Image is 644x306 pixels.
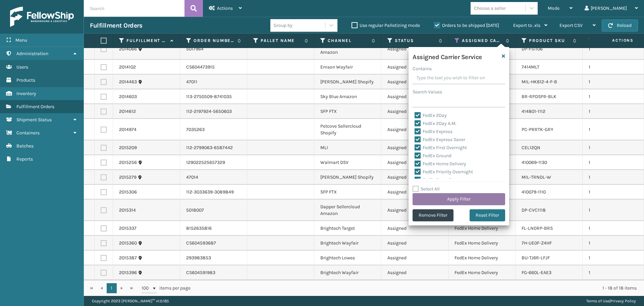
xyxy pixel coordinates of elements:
span: Reports [16,156,33,162]
span: items per page [142,283,191,293]
a: 410079-1110 [522,189,546,195]
span: Products [16,77,35,83]
td: Assigned [381,60,448,75]
td: FedEx Home Delivery [448,265,516,280]
label: Product SKU [529,38,570,44]
span: Administration [16,51,48,56]
a: 2015387 [119,255,137,261]
a: Terms of Use [586,299,609,303]
div: 1 - 18 of 18 items [200,285,637,292]
div: | [586,296,636,306]
a: Privacy Policy [610,299,636,303]
label: FedEx SmartPost [415,177,459,183]
td: Petcove Sellercloud Shopify [314,119,381,140]
td: Assigned [381,170,448,185]
td: CS604591983 [180,265,247,280]
span: Shipment Status [16,117,52,123]
a: 2015306 [119,189,137,195]
label: FedEx Home Delivery [415,161,466,167]
label: FedEx 2Day A.M. [415,121,457,126]
span: Actions [217,5,233,11]
button: Remove Filter [413,209,453,221]
td: Assigned [381,200,448,221]
td: Assigned [381,119,448,140]
td: Assigned [381,155,448,170]
label: Use regular Palletizing mode [352,23,420,28]
div: Choose a seller [474,5,506,12]
td: 47011 [180,75,247,89]
label: FedEx 2Day [415,113,447,118]
td: Brightech Wayfair [314,265,381,280]
td: [PERSON_NAME] Shopify [314,170,381,185]
span: Actions [591,35,638,46]
a: 2014102 [119,64,136,71]
img: logo [10,7,74,27]
a: 2014066 [119,46,137,52]
a: DP-CVC1118 [522,207,546,213]
td: 112-3033639-3089849 [180,185,247,200]
label: FedEx Express Saver [415,137,465,142]
span: Mode [548,5,559,11]
td: Assigned [381,251,448,265]
span: Inventory [16,91,36,96]
label: Select All [413,186,440,192]
label: Orders to be shipped [DATE] [434,23,499,28]
td: Assigned [381,38,448,60]
a: MIL-TRNDL-W [522,174,551,180]
p: Copyright 2023 [PERSON_NAME]™ v 1.0.185 [92,296,169,306]
td: MLI [314,140,381,155]
a: 2014603 [119,93,137,100]
td: Emson Wayfair [314,60,381,75]
span: 100 [142,285,152,292]
a: 2015279 [119,174,137,181]
td: 8152635816 [180,221,247,236]
label: Contains [413,65,432,72]
td: Brightech Target [314,221,381,236]
td: Assigned [381,89,448,104]
label: FedEx Priority Overnight [415,169,473,175]
span: Containers [16,130,40,136]
button: Apply Filter [413,193,505,205]
td: 112-2799063-6587442 [180,140,247,155]
label: FedEx Express [415,129,452,134]
h3: Fulfillment Orders [90,21,142,30]
td: Assigned [381,265,448,280]
div: Group by [274,22,292,29]
a: CEL12QN [522,145,540,150]
a: 414801-1112 [522,108,545,114]
td: 47014 [180,170,247,185]
td: SFP FTX [314,104,381,119]
a: FL-LNDRP-BRS [522,225,553,231]
label: Order Number [194,38,234,44]
a: 2015337 [119,225,137,232]
a: 7H-UE0F-Z4HF [522,240,552,246]
td: Assigned [381,236,448,251]
td: SFP FTX [314,185,381,200]
a: 2015396 [119,269,137,276]
span: Export to .xls [513,23,540,28]
td: FedEx Home Delivery [448,236,516,251]
td: 129022525657329 [180,155,247,170]
a: 2014463 [119,79,137,85]
label: FedEx Ground [415,153,451,159]
a: 7414MLT [522,64,539,70]
span: Users [16,64,28,70]
span: Batches [16,143,34,149]
td: Sky Blue Amazon [314,89,381,104]
label: Status [395,38,435,44]
td: Brightech Lowes [314,251,381,265]
h4: Assigned Carrier Service [413,51,482,61]
button: Reset Filter [470,209,505,221]
a: 2014974 [119,126,137,133]
span: Fulfillment Orders [16,104,54,110]
label: FedEx First Overnight [415,145,467,150]
td: Dapper Sellercloud Amazon [314,200,381,221]
td: 113-2750509-8741035 [180,89,247,104]
a: 1 [107,283,117,293]
label: Channel [328,38,368,44]
td: FedEx Home Delivery [448,221,516,236]
td: Assigned [381,75,448,89]
a: PC-PRRTK-GRY [522,127,553,132]
a: 410069-1130 [522,160,547,165]
a: 2015360 [119,240,137,247]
